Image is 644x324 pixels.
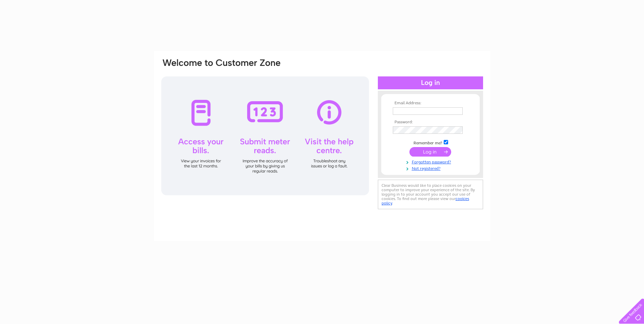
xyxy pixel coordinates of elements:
[391,139,470,146] td: Remember me?
[378,180,483,209] div: Clear Business would like to place cookies on your computer to improve your experience of the sit...
[391,101,470,106] th: Email Address:
[409,147,451,157] input: Submit
[393,165,470,171] a: Not registered?
[382,196,469,205] a: cookies policy
[391,120,470,125] th: Password:
[393,158,470,165] a: Forgotten password?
